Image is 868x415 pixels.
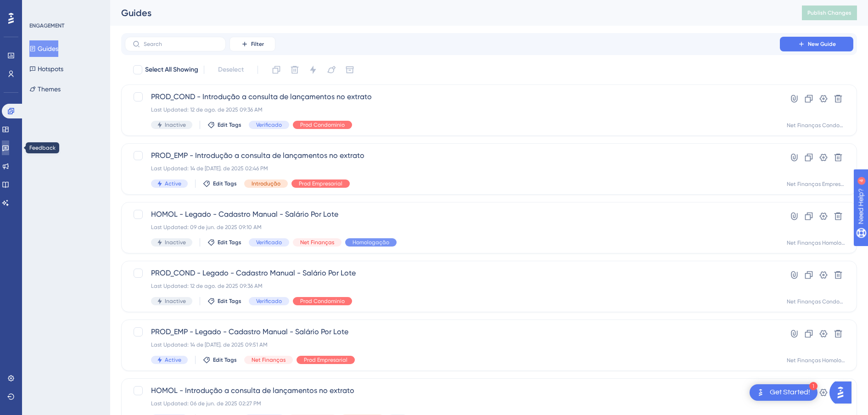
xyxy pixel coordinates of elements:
[151,165,754,172] div: Last Updated: 14 de [DATE]. de 2025 02:46 PM
[230,37,275,51] button: Filter
[151,268,754,279] span: PROD_COND - Legado - Cadastro Manual - Salário Por Lote
[210,62,252,78] button: Deselect
[256,121,282,129] span: Verificado
[29,40,58,57] button: Guides
[165,121,186,129] span: Inactive
[151,209,754,220] span: HOMOL - Legado - Cadastro Manual - Salário Por Lote
[787,239,846,247] div: Net Finanças Homologação
[787,180,846,188] div: Net Finanças Empresarial
[151,385,754,396] span: HOMOL - Introdução a consulta de lançamentos no extrato
[213,356,237,364] span: Edit Tags
[29,22,64,29] div: ENGAGEMENT
[151,106,754,113] div: Last Updated: 12 de ago. de 2025 09:36 AM
[207,239,241,246] button: Edit Tags
[809,382,818,390] div: 1
[787,122,846,129] div: Net Finanças Condomínio
[165,180,181,187] span: Active
[64,5,67,12] div: 4
[218,297,241,305] span: Edit Tags
[218,239,241,246] span: Edit Tags
[807,9,851,17] span: Publish Changes
[203,356,237,364] button: Edit Tags
[750,384,818,401] div: Open Get Started! checklist, remaining modules: 1
[144,41,218,47] input: Search
[300,121,345,129] span: Prod Condominio
[251,40,264,48] span: Filter
[299,180,342,187] span: Prod Empresarial
[829,379,857,406] iframe: UserGuiding AI Assistant Launcher
[802,6,857,20] button: Publish Changes
[207,297,241,305] button: Edit Tags
[787,357,846,364] div: Net Finanças Homologação
[213,180,237,187] span: Edit Tags
[300,297,345,305] span: Prod Condominio
[29,61,63,77] button: Hotspots
[151,341,754,348] div: Last Updated: 14 de [DATE]. de 2025 09:51 AM
[353,239,389,246] span: Homologação
[165,297,186,305] span: Inactive
[165,356,181,364] span: Active
[151,224,754,231] div: Last Updated: 09 de jun. de 2025 09:10 AM
[203,180,237,187] button: Edit Tags
[780,37,853,51] button: New Guide
[151,91,754,102] span: PROD_COND - Introdução a consulta de lançamentos no extrato
[256,297,282,305] span: Verificado
[151,400,754,407] div: Last Updated: 06 de jun. de 2025 02:27 PM
[22,2,57,13] span: Need Help?
[121,6,779,19] div: Guides
[304,356,347,364] span: Prod Empresarial
[207,121,241,129] button: Edit Tags
[808,40,836,48] span: New Guide
[787,298,846,305] div: Net Finanças Condomínio
[256,239,282,246] span: Verificado
[755,387,766,398] img: launcher-image-alternative-text
[145,64,198,75] span: Select All Showing
[770,387,810,398] div: Get Started!
[151,282,754,290] div: Last Updated: 12 de ago. de 2025 09:36 AM
[151,150,754,161] span: PROD_EMP - Introdução a consulta de lançamentos no extrato
[151,326,754,337] span: PROD_EMP - Legado - Cadastro Manual - Salário Por Lote
[218,64,244,75] span: Deselect
[252,180,280,187] span: Introdução
[218,121,241,129] span: Edit Tags
[300,239,334,246] span: Net Finanças
[165,239,186,246] span: Inactive
[252,356,286,364] span: Net Finanças
[29,81,61,97] button: Themes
